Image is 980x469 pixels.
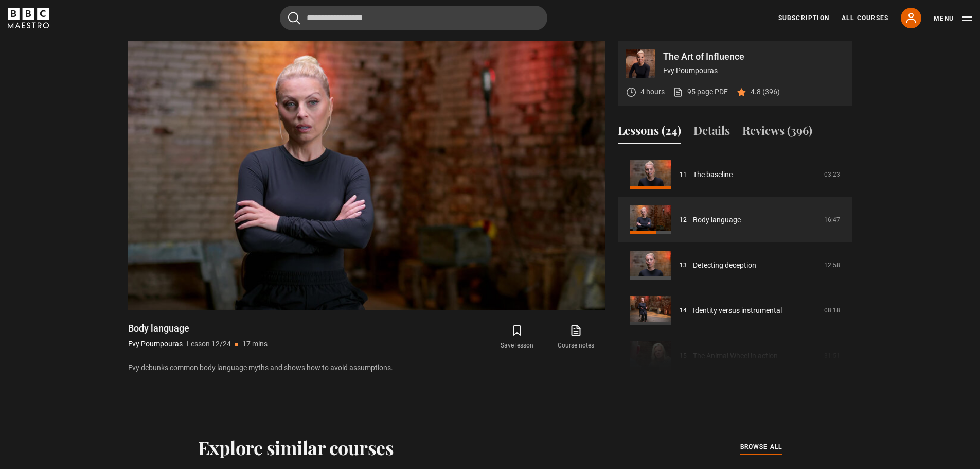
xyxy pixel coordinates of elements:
svg: BBC Maestro [8,8,49,28]
span: browse all [740,442,782,452]
p: The Art of Influence [663,52,844,61]
p: 4 hours [640,86,665,97]
h2: Explore similar courses [198,437,394,458]
a: Identity versus instrumental [693,305,782,316]
a: The baseline [693,169,733,180]
a: Body language [693,215,741,225]
a: 95 page PDF [673,86,728,97]
button: Save lesson [488,322,546,352]
h1: Body language [128,322,268,335]
a: Subscription [778,13,829,23]
p: 4.8 (396) [751,86,780,97]
p: Evy debunks common body language myths and shows how to avoid assumptions. [128,362,605,373]
button: Submit the search query [288,12,300,25]
a: Course notes [546,322,605,352]
input: Search [280,6,547,30]
p: 17 mins [242,339,268,350]
a: All Courses [842,13,888,23]
button: Details [693,122,730,144]
button: Toggle navigation [934,13,972,24]
a: Detecting deception [693,260,756,271]
p: Evy Poumpouras [128,339,183,350]
video-js: Video Player [128,41,605,310]
p: Evy Poumpouras [663,65,844,76]
button: Lessons (24) [618,122,681,144]
p: Lesson 12/24 [187,339,231,350]
a: browse all [740,442,782,453]
button: Reviews (396) [742,122,812,144]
